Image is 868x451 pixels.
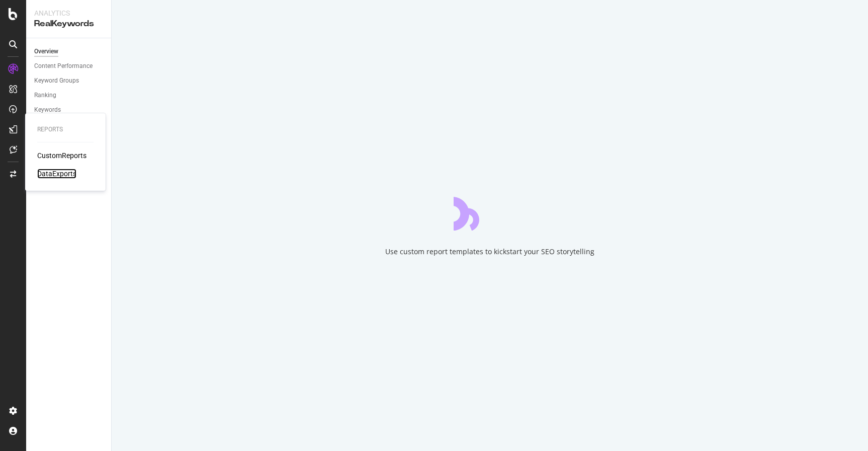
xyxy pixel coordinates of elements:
div: RealKeywords [34,18,103,30]
div: Ranking [34,90,56,101]
div: Use custom report templates to kickstart your SEO storytelling [385,247,594,257]
div: Keywords [34,105,61,115]
div: Content Performance [34,61,93,71]
div: Keyword Groups [34,76,79,86]
a: Keywords [34,105,104,115]
a: Keyword Groups [34,76,104,86]
a: Ranking [34,90,104,101]
a: Content Performance [34,61,104,71]
div: Analytics [34,8,103,18]
div: Overview [34,46,58,57]
a: CustomReports [37,151,86,161]
a: Overview [34,46,104,57]
a: DataExports [37,169,76,179]
div: animation [454,194,526,231]
div: Reports [37,125,94,134]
